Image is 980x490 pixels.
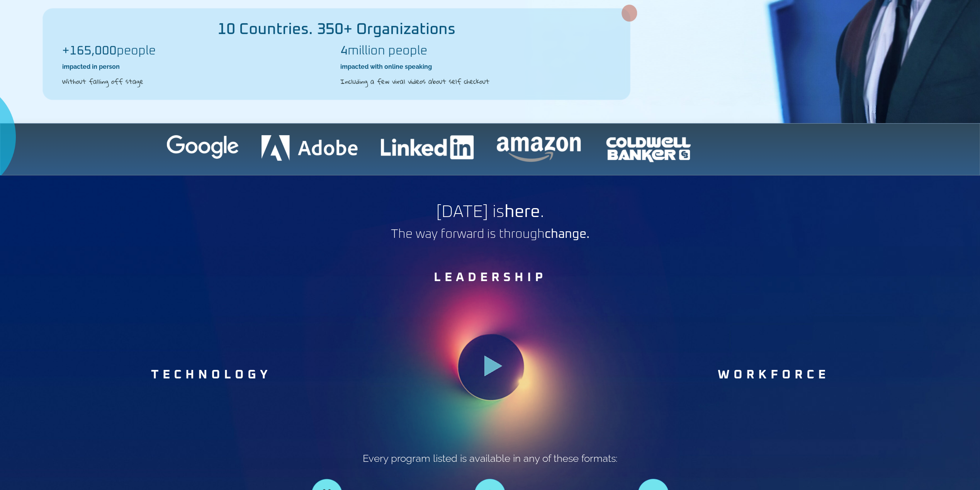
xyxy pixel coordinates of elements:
h2: people [62,45,333,57]
a: TECHNOLOGY [151,369,272,381]
h2: impacted with online speaking [340,63,611,71]
b: 4 [340,45,348,57]
b: here [504,203,540,220]
a: WORKFORCE [717,369,829,381]
b: +165,000 [62,45,117,57]
h2: 10 Countries. 350+ Organizations [43,22,630,37]
h2: Without falling off stage [62,76,333,86]
h2: million people [340,45,611,57]
a: LEADERSHIP [434,271,547,284]
b: change. [545,228,589,241]
h2: Every program listed is available in any of these formats: [4,453,976,463]
h2: Including a few viral videos about self checkout [340,76,611,86]
h2: impacted in person [62,63,333,71]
